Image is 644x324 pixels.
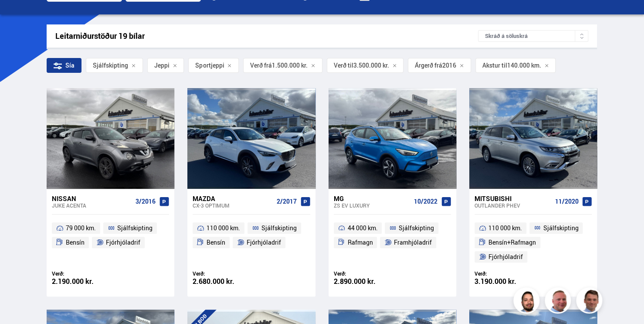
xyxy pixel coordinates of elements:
[515,289,541,315] img: nhp88E3Fdnt1Opn2.png
[193,202,273,208] div: CX-3 OPTIMUM
[52,278,111,285] div: 2.190.000 kr.
[52,194,132,202] div: Nissan
[247,237,281,248] span: Fjórhjóladrif
[187,189,315,297] a: Mazda CX-3 OPTIMUM 2/2017 110 000 km. Sjálfskipting Bensín Fjórhjóladrif Verð: 2.680.000 kr.
[47,58,81,73] div: Sía
[193,270,251,277] div: Verð:
[475,270,533,277] div: Verð:
[52,270,111,277] div: Verð:
[329,189,456,297] a: MG ZS EV LUXURY 10/2022 44 000 km. Sjálfskipting Rafmagn Framhjóladrif Verð: 2.890.000 kr.
[93,62,128,69] span: Sjálfskipting
[207,223,240,233] span: 110 000 km.
[347,237,373,248] span: Rafmagn
[555,198,578,205] span: 11/2020
[272,62,308,69] span: 1.500.000 kr.
[334,202,410,208] div: ZS EV LUXURY
[475,194,551,202] div: Mitsubishi
[117,223,153,233] span: Sjálfskipting
[507,62,541,69] span: 140.000 km.
[475,278,533,285] div: 3.190.000 kr.
[261,223,297,233] span: Sjálfskipting
[334,278,393,285] div: 2.890.000 kr.
[52,202,132,208] div: Juke ACENTA
[394,237,432,248] span: Framhjóladrif
[136,198,156,205] span: 3/2016
[55,31,478,41] div: Leitarniðurstöður 19 bílar
[193,278,251,285] div: 2.680.000 kr.
[469,189,597,297] a: Mitsubishi Outlander PHEV 11/2020 110 000 km. Sjálfskipting Bensín+Rafmagn Fjórhjóladrif Verð: 3....
[577,289,603,315] img: FbJEzSuNWCJXmdc-.webp
[195,62,224,69] span: Sportjeppi
[66,237,85,248] span: Bensín
[415,62,442,69] span: Árgerð frá
[66,223,96,233] span: 79 000 km.
[482,62,507,69] span: Akstur til
[353,62,389,69] span: 3.500.000 kr.
[399,223,434,233] span: Sjálfskipting
[106,237,140,248] span: Fjórhjóladrif
[488,237,536,248] span: Bensín+Rafmagn
[442,62,456,69] span: 2016
[543,223,578,233] span: Sjálfskipting
[250,62,272,69] span: Verð frá
[193,194,273,202] div: Mazda
[334,270,393,277] div: Verð:
[546,289,572,315] img: siFngHWaQ9KaOqBr.png
[334,194,410,202] div: MG
[347,223,377,233] span: 44 000 km.
[334,62,353,69] span: Verð til
[475,202,551,208] div: Outlander PHEV
[277,198,297,205] span: 2/2017
[154,62,169,69] span: Jeppi
[488,223,522,233] span: 110 000 km.
[47,189,174,297] a: Nissan Juke ACENTA 3/2016 79 000 km. Sjálfskipting Bensín Fjórhjóladrif Verð: 2.190.000 kr.
[414,198,437,205] span: 10/2022
[7,3,33,30] button: Opna LiveChat spjallviðmót
[488,252,523,262] span: Fjórhjóladrif
[207,237,225,248] span: Bensín
[478,30,589,42] div: Skráð á söluskrá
